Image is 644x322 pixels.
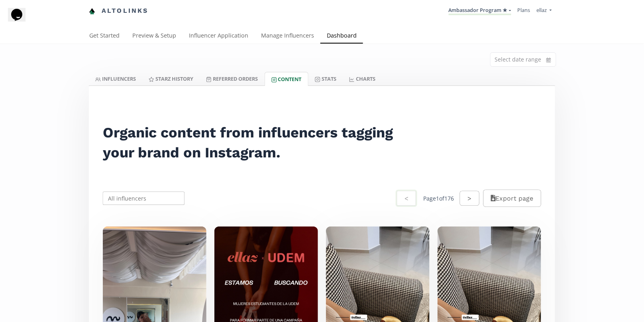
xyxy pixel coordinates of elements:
a: Altolinks [89,4,149,18]
a: Ambassador Program ★ [449,6,511,15]
a: ellaz [537,6,552,16]
input: All influencers [102,191,186,206]
div: Page 1 of 176 [423,195,454,203]
a: Referred Orders [200,72,264,85]
a: Dashboard [320,28,363,44]
a: Starz HISTORY [142,72,200,85]
button: < [396,190,417,207]
button: > [460,191,479,206]
h2: Organic content from influencers tagging your brand on Instagram. [103,123,403,163]
a: INFLUENCERS [89,72,142,85]
a: Preview & Setup [126,28,183,44]
a: Manage Influencers [255,28,320,44]
svg: calendar [546,56,551,64]
a: Plans [518,6,530,14]
iframe: chat widget [8,8,33,32]
a: Get Started [83,28,126,44]
a: Influencer Application [183,28,255,44]
button: Export page [483,190,541,207]
a: Content [265,72,308,86]
a: Stats [308,72,343,85]
img: favicon-32x32.png [89,8,95,14]
a: CHARTS [343,72,382,85]
span: ellaz [537,6,547,14]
